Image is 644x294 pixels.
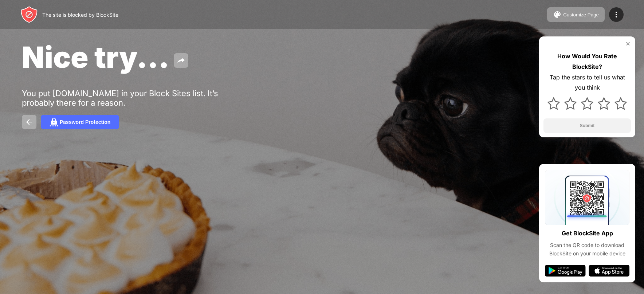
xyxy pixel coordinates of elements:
[25,118,34,126] img: back.svg
[22,39,169,75] span: Nice try...
[547,97,560,110] img: star.svg
[562,228,613,239] div: Get BlockSite App
[614,97,627,110] img: star.svg
[564,97,577,110] img: star.svg
[177,56,185,65] img: share.svg
[545,265,586,277] img: google-play.svg
[41,115,119,129] button: Password Protection
[20,6,38,23] img: header-logo.svg
[553,10,562,19] img: pallet.svg
[625,41,631,47] img: rate-us-close.svg
[581,97,593,110] img: star.svg
[612,10,621,19] img: menu-icon.svg
[60,119,110,125] div: Password Protection
[589,265,629,277] img: app-store.svg
[42,12,118,18] div: The site is blocked by BlockSite
[598,97,610,110] img: star.svg
[543,118,631,133] button: Submit
[22,89,247,107] div: You put [DOMAIN_NAME] in your Block Sites list. It’s probably there for a reason.
[563,12,599,17] div: Customize Page
[545,241,629,258] div: Scan the QR code to download BlockSite on your mobile device
[543,51,631,72] div: How Would You Rate BlockSite?
[547,7,605,22] button: Customize Page
[50,118,58,126] img: password.svg
[543,72,631,93] div: Tap the stars to tell us what you think
[545,170,629,225] img: qrcode.svg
